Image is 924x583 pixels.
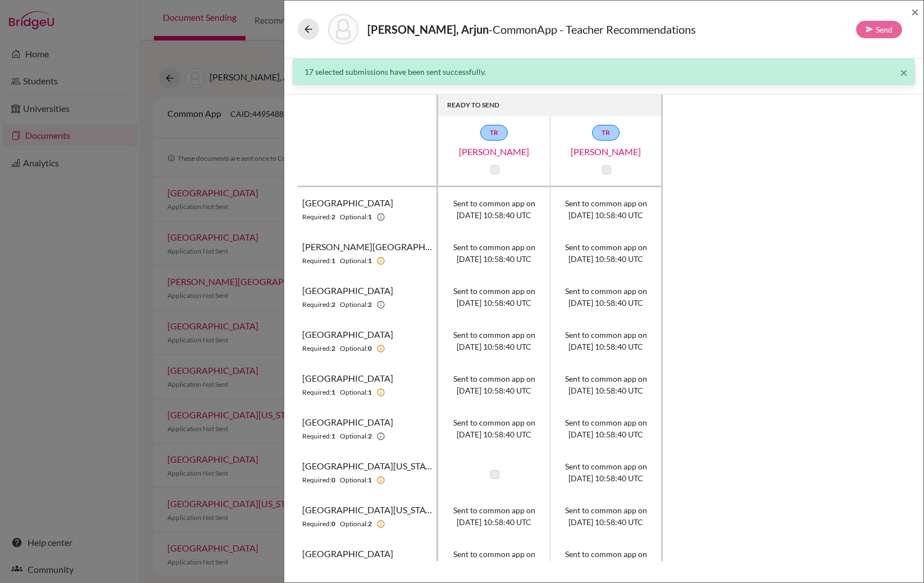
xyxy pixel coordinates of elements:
[304,66,903,78] div: 17 selected submissions have been sent successfully.
[438,145,550,159] a: [PERSON_NAME]
[302,475,331,485] span: Required:
[565,329,647,352] span: Sent to common app on [DATE] 10:58:40 UTC
[302,372,393,385] span: [GEOGRAPHIC_DATA]
[592,125,620,141] a: TR
[340,431,368,441] span: Optional:
[368,300,372,310] b: 2
[565,241,647,265] span: Sent to common app on [DATE] 10:58:40 UTC
[302,300,331,310] span: Required:
[302,431,331,441] span: Required:
[453,504,535,528] span: Sent to common app on [DATE] 10:58:40 UTC
[453,417,535,440] span: Sent to common app on [DATE] 10:58:40 UTC
[302,519,331,529] span: Required:
[368,344,372,354] b: 0
[550,145,662,159] a: [PERSON_NAME]
[302,547,393,561] span: [GEOGRAPHIC_DATA]
[368,519,372,529] b: 2
[911,5,919,19] button: Close
[453,373,535,396] span: Sent to common app on [DATE] 10:58:40 UTC
[331,431,335,441] b: 1
[453,548,535,572] span: Sent to common app on [DATE] 10:58:40 UTC
[340,212,368,222] span: Optional:
[302,240,432,254] span: [PERSON_NAME][GEOGRAPHIC_DATA]
[453,285,535,309] span: Sent to common app on [DATE] 10:58:40 UTC
[565,460,647,484] span: Sent to common app on [DATE] 10:58:40 UTC
[565,548,647,572] span: Sent to common app on [DATE] 10:58:40 UTC
[331,300,335,310] b: 2
[856,21,902,38] button: Send
[900,66,908,79] button: Close
[302,459,432,473] span: [GEOGRAPHIC_DATA][US_STATE]
[340,519,368,529] span: Optional:
[368,475,372,485] b: 1
[565,197,647,221] span: Sent to common app on [DATE] 10:58:40 UTC
[302,415,393,429] span: [GEOGRAPHIC_DATA]
[331,387,335,397] b: 1
[368,212,372,222] b: 1
[489,22,696,36] span: - CommonApp - Teacher Recommendations
[331,344,335,354] b: 2
[565,373,647,396] span: Sent to common app on [DATE] 10:58:40 UTC
[302,284,393,297] span: [GEOGRAPHIC_DATA]
[911,3,919,20] span: ×
[565,285,647,309] span: Sent to common app on [DATE] 10:58:40 UTC
[368,387,372,397] b: 1
[302,328,393,341] span: [GEOGRAPHIC_DATA]
[302,387,331,397] span: Required:
[565,417,647,440] span: Sent to common app on [DATE] 10:58:40 UTC
[302,344,331,354] span: Required:
[368,256,372,266] b: 1
[302,212,331,222] span: Required:
[302,196,393,210] span: [GEOGRAPHIC_DATA]
[340,256,368,266] span: Optional:
[331,475,335,485] b: 0
[331,256,335,266] b: 1
[900,64,908,80] span: ×
[331,212,335,222] b: 2
[453,241,535,265] span: Sent to common app on [DATE] 10:58:40 UTC
[367,22,489,36] strong: [PERSON_NAME], Arjun
[302,503,432,517] span: [GEOGRAPHIC_DATA][US_STATE]
[438,94,663,116] th: READY TO SEND
[340,475,368,485] span: Optional:
[480,125,508,141] a: TR
[453,329,535,352] span: Sent to common app on [DATE] 10:58:40 UTC
[331,519,335,529] b: 0
[368,431,372,441] b: 2
[453,197,535,221] span: Sent to common app on [DATE] 10:58:40 UTC
[340,344,368,354] span: Optional:
[565,504,647,528] span: Sent to common app on [DATE] 10:58:40 UTC
[340,387,368,397] span: Optional:
[340,300,368,310] span: Optional:
[302,256,331,266] span: Required:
